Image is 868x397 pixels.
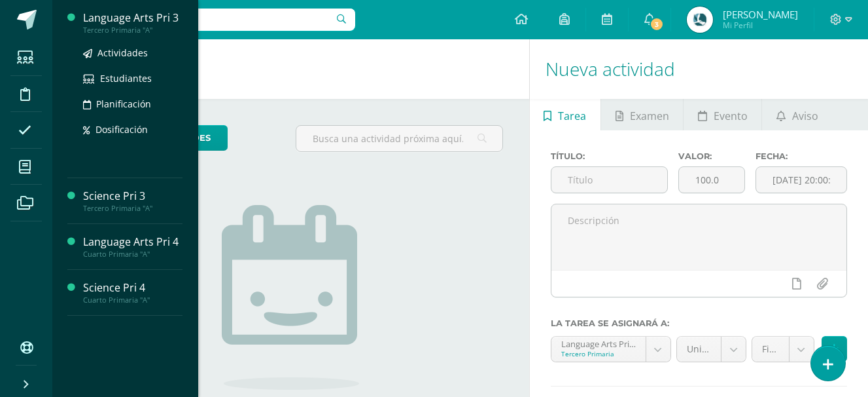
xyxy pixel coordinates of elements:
span: 3 [650,17,664,31]
a: Evento [684,99,761,130]
span: Mi Perfil [723,20,798,31]
div: Cuarto Primaria "A" [83,250,182,259]
div: Language Arts Pri 3 'A' [561,337,636,349]
input: Puntos máximos [679,167,744,193]
a: Science Pri 4Cuarto Primaria "A" [83,280,182,305]
span: Tarea [558,100,586,132]
h1: Actividades [68,39,513,99]
span: [PERSON_NAME] [723,8,798,21]
div: Science Pri 4 [83,280,182,295]
a: Examen [601,99,683,130]
span: Evento [714,100,748,132]
span: Dosificación [95,123,148,136]
a: Language Arts Pri 3 'A'Tercero Primaria [551,337,670,362]
img: 0db7ad12a37ea8aabdf6c45f28ac505c.png [687,7,713,33]
input: Título [551,167,668,193]
a: Tarea [530,99,600,130]
input: Busca un usuario... [61,9,355,31]
div: Cuarto Primaria "A" [83,295,182,305]
a: Planificación [83,96,182,111]
a: Estudiantes [83,71,182,86]
a: Language Arts Pri 3Tercero Primaria "A" [83,10,182,35]
label: La tarea se asignará a: [551,318,847,328]
img: no_activities.png [222,205,359,390]
span: Estudiantes [100,72,152,85]
div: Tercero Primaria "A" [83,26,182,35]
span: Planificación [96,98,151,110]
span: Unidad 4 [687,337,711,362]
div: Tercero Primaria "A" [83,204,182,213]
label: Fecha: [755,151,847,161]
div: Science Pri 3 [83,189,182,204]
span: Actividades [97,47,148,59]
input: Busca una actividad próxima aquí... [296,126,502,151]
a: Unidad 4 [677,337,746,362]
a: Dosificación [83,122,182,137]
a: Language Arts Pri 4Cuarto Primaria "A" [83,235,182,259]
div: Language Arts Pri 4 [83,235,182,250]
a: Aviso [762,99,832,130]
input: Fecha de entrega [756,167,846,193]
label: Valor: [678,151,744,161]
div: Language Arts Pri 3 [83,10,182,26]
a: Actividades [83,45,182,60]
a: Final Evaluation - Unit 4 (20.0%) [752,337,814,362]
label: Título: [551,151,668,161]
span: Aviso [792,100,818,132]
span: Final Evaluation - Unit 4 (20.0%) [762,337,779,362]
h1: Nueva actividad [546,39,852,99]
span: Examen [630,100,669,132]
a: Science Pri 3Tercero Primaria "A" [83,189,182,213]
div: Tercero Primaria [561,349,636,358]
